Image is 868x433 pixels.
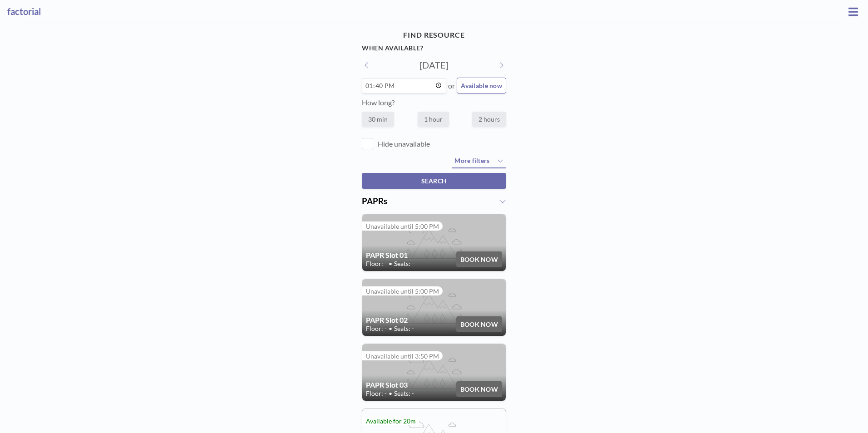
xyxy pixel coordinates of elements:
label: 2 hours [472,112,506,127]
span: Seats: - [394,389,414,398]
span: Unavailable until 3:50 PM [366,352,439,360]
button: Available now [457,78,506,93]
h4: PAPR Slot 01 [366,251,456,260]
h4: PAPR Slot 03 [366,380,456,389]
span: Floor: - [366,260,387,268]
h4: PAPR Slot 02 [366,315,456,325]
label: 30 min [362,112,394,127]
span: Available for 20m [366,417,416,425]
span: • [389,389,392,398]
span: Unavailable until 5:00 PM [366,287,439,295]
span: PAPRs [362,196,387,206]
h3: factorial [7,6,846,17]
h4: FIND RESOURCE [362,27,506,43]
span: • [389,260,392,268]
button: BOOK NOW [456,381,502,397]
button: SEARCH [362,173,506,189]
span: SEARCH [421,177,447,185]
span: More filters [454,157,489,164]
label: Hide unavailable [378,139,430,148]
button: More filters [452,154,506,168]
button: BOOK NOW [456,251,502,267]
label: 1 hour [418,112,449,127]
span: Floor: - [366,389,387,398]
span: Seats: - [394,325,414,333]
span: Floor: - [366,325,387,333]
label: How long? [362,98,395,107]
button: BOOK NOW [456,316,502,332]
span: Available now [461,82,502,89]
span: Seats: - [394,260,414,268]
span: • [389,325,392,333]
span: or [448,81,455,90]
span: Unavailable until 5:00 PM [366,222,439,230]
